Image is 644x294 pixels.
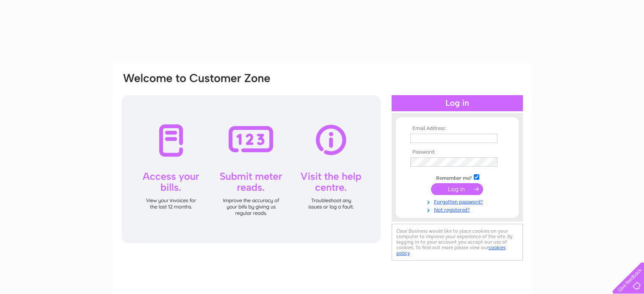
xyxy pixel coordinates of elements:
input: Submit [431,183,483,195]
th: Email Address: [408,126,506,132]
a: Forgotten password? [410,197,506,205]
a: cookies policy [396,245,506,256]
div: Clear Business would like to place cookies on your computer to improve your experience of the sit... [392,224,523,261]
td: Remember me? [408,173,506,181]
a: Not registered? [410,205,506,213]
th: Password: [408,149,506,155]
